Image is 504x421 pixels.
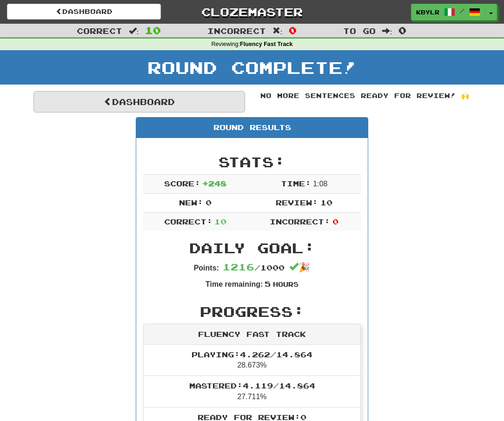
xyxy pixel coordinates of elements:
span: 10 [214,217,226,226]
span: : [129,27,139,35]
strong: Points: [194,264,219,272]
span: Mastered: 4.119 / 14.864 [189,381,315,390]
span: / 1000 [223,263,285,272]
div: Round Results [136,118,368,138]
span: 0 [206,198,212,207]
h2: Daily Goal: [143,240,361,256]
span: 1216 [223,261,254,272]
strong: Fluency Fast Track [240,41,292,47]
span: Time: [281,179,311,188]
h2: Progress: [143,304,361,319]
span: To go [343,26,376,35]
span: Incorrect [207,26,266,35]
span: 10 [320,198,332,207]
li: 27.711% [144,375,360,408]
span: New: [179,198,203,207]
span: Correct [77,26,122,35]
a: Clozemaster [175,4,329,20]
span: 0 [289,25,297,36]
small: Hours [273,280,298,288]
span: Review: [276,198,318,207]
div: Fluency Fast Track [144,324,360,345]
a: Dashboard [33,91,245,112]
span: : [382,27,392,35]
span: : [272,27,283,35]
span: 10 [145,25,161,36]
span: 🎉 [289,262,310,272]
span: 1 : 0 8 [313,180,327,188]
li: 28.673% [144,345,360,376]
span: Correct: [164,217,212,226]
span: / [460,7,464,14]
a: kbylr / [411,4,485,20]
span: 5 [265,279,271,288]
h1: Round Complete! [3,58,501,77]
span: Playing: 4.262 / 14.864 [192,350,312,359]
span: 0 [398,25,406,36]
span: Score: [164,179,200,188]
span: Incorrect: [270,217,330,226]
span: + 248 [202,179,226,188]
span: kbylr [416,8,439,16]
h2: Stats: [143,154,361,170]
strong: Time remaining: [206,280,263,288]
div: No more sentences ready for review! 🙌 [259,91,471,100]
a: Dashboard [7,4,161,20]
span: 0 [332,217,338,226]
